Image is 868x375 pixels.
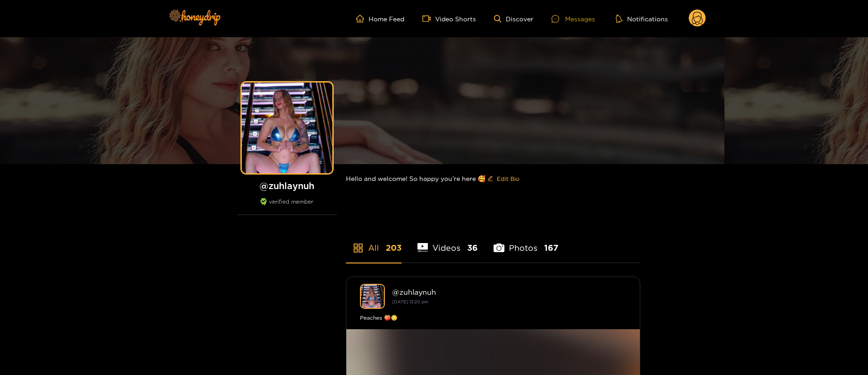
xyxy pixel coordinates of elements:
a: Home Feed [356,15,404,23]
span: 36 [467,242,478,253]
li: All [346,222,402,263]
h1: @ zuhlaynuh [237,180,337,191]
span: video-camera [422,15,435,23]
span: 167 [544,242,558,253]
span: 203 [386,242,402,253]
span: Edit Bio [497,174,519,183]
div: verified member [237,198,337,215]
li: Photos [494,222,558,263]
img: zuhlaynuh [360,284,385,309]
button: Notifications [613,14,671,23]
div: @ zuhlaynuh [392,288,626,296]
span: appstore [353,243,364,253]
li: Videos [417,222,478,263]
div: Peaches 🍑😳 [360,313,626,322]
a: Discover [494,15,533,23]
span: edit [487,175,493,182]
div: Messages [551,14,595,24]
span: home [356,15,369,23]
button: editEdit Bio [485,171,521,186]
div: Hello and welcome! So happy you’re here 🥰 [346,164,640,193]
small: [DATE] 13:20 pm [392,299,428,304]
a: Video Shorts [422,15,476,23]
